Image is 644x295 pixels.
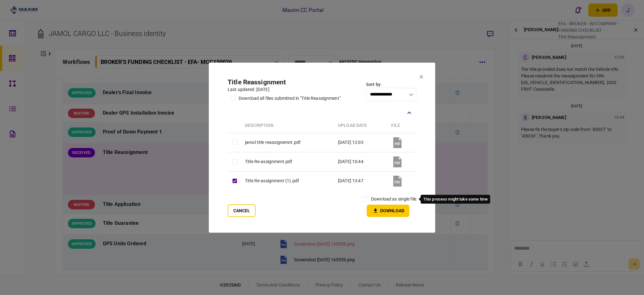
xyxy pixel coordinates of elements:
div: last updated: [DATE] [228,86,341,93]
button: Cancel [228,204,256,217]
td: Title Re-assignment (1).pdf [242,171,335,190]
th: Description [242,118,335,133]
body: Rich Text Area. Press ALT-0 for help. [3,5,128,11]
div: Sort by [366,81,416,88]
div: download all files submitted in "Title Reassignment" [239,95,341,102]
td: jamol title reassignemnt.pdf [242,133,335,152]
td: [DATE] 10:44 [335,152,388,171]
button: Download [367,205,409,217]
label: download as single file [371,196,416,202]
h2: Title Reassignment [228,78,341,86]
td: [DATE] 12:03 [335,133,388,152]
td: [DATE] 13:47 [335,171,388,190]
td: Title Re-assignment.pdf [242,152,335,171]
th: upload date [335,118,388,133]
th: file [388,118,416,133]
